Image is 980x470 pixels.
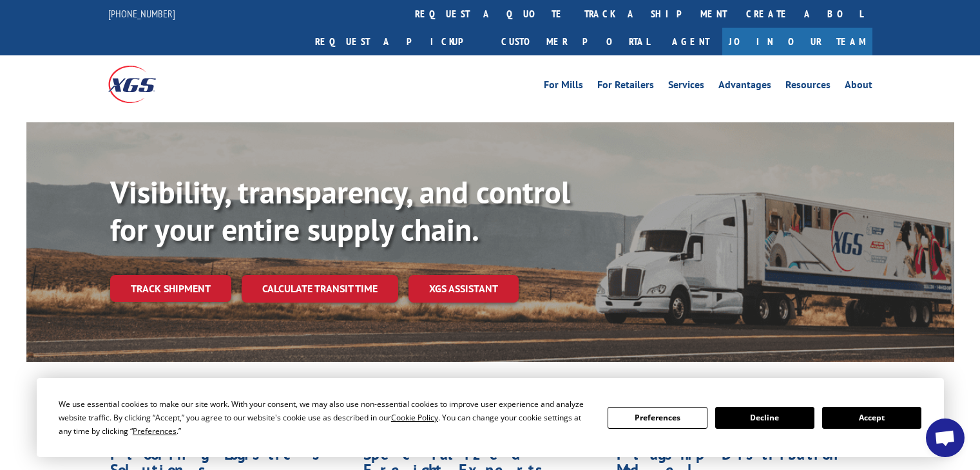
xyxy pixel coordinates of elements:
a: Agent [659,28,722,55]
a: For Mills [544,80,583,94]
button: Decline [715,407,814,429]
a: For Retailers [597,80,654,94]
a: Resources [785,80,831,94]
a: [PHONE_NUMBER] [108,7,175,20]
a: Track shipment [110,275,231,302]
a: Request a pickup [305,28,492,55]
div: We use essential cookies to make our site work. With your consent, we may also use non-essential ... [59,397,592,438]
button: Preferences [608,407,707,429]
a: Calculate transit time [242,275,398,303]
span: Preferences [133,426,177,437]
a: XGS ASSISTANT [408,275,519,303]
a: Customer Portal [492,28,659,55]
a: About [845,80,872,94]
a: Join Our Team [722,28,872,55]
a: Services [668,80,704,94]
a: Open chat [926,418,965,457]
span: Cookie Policy [391,412,438,423]
b: Visibility, transparency, and control for your entire supply chain. [110,172,570,249]
div: Cookie Consent Prompt [37,378,944,457]
a: Advantages [718,80,771,94]
button: Accept [822,407,921,429]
